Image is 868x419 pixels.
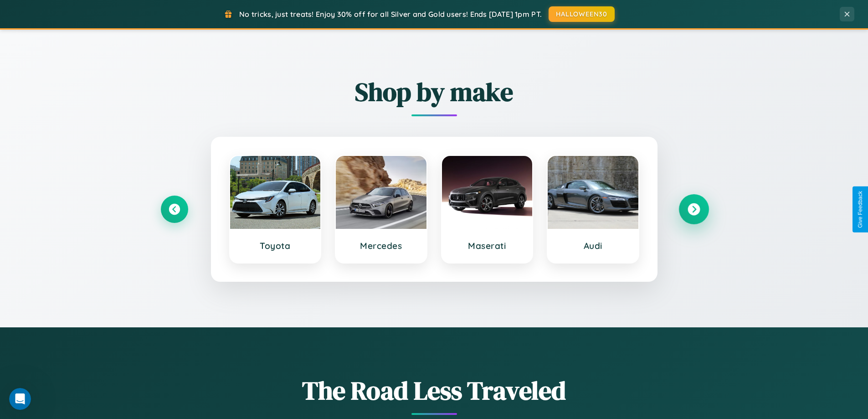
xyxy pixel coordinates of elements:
span: No tricks, just treats! Enjoy 30% off for all Silver and Gold users! Ends [DATE] 1pm PT. [239,10,542,19]
h3: Audi [557,240,629,251]
div: Give Feedback [857,191,863,228]
button: HALLOWEEN30 [549,6,615,22]
h2: Shop by make [161,74,708,109]
h3: Mercedes [345,240,417,251]
h1: The Road Less Traveled [161,373,708,408]
h3: Toyota [239,240,312,251]
iframe: Intercom live chat [9,388,31,410]
h3: Maserati [451,240,524,251]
